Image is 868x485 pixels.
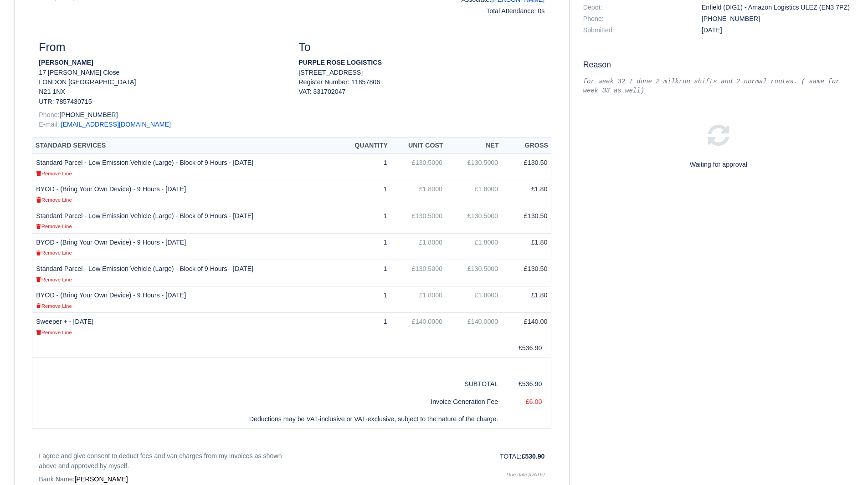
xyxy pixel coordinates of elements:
[390,207,446,233] td: £130.5000
[390,180,446,207] td: £1.8000
[502,375,551,393] td: £536.90
[36,277,72,282] small: Remove Line
[522,453,545,460] strong: £530.90
[39,59,93,66] strong: [PERSON_NAME]
[39,111,59,118] span: Phone:
[428,7,544,15] h6: Total Attendance: 0s
[36,276,72,283] a: Remove Line
[36,196,72,203] a: Remove Line
[576,26,695,34] dt: Submitted:
[583,60,854,70] h5: Reason
[583,159,854,170] p: Waiting for approval
[390,313,446,339] td: £140.0000
[32,313,338,339] td: Sweeper + - [DATE]
[338,313,390,339] td: 1
[338,207,390,233] td: 1
[36,171,72,176] small: Remove Line
[298,59,382,66] strong: PURPLE ROSE LOGISTICS
[32,207,338,233] td: Standard Parcel - Low Emission Vehicle (Large) - Block of 9 Hours - [DATE]
[36,302,72,309] a: Remove Line
[39,87,285,97] p: N21 1NX
[502,137,551,154] th: Gross
[446,233,502,260] td: £1.8000
[32,286,338,313] td: BYOD - (Bring Your Own Device) - 9 Hours - [DATE]
[32,233,338,260] td: BYOD - (Bring Your Own Device) - 9 Hours - [DATE]
[446,260,502,286] td: £130.5000
[576,4,695,11] dt: Depot:
[446,137,502,154] th: Net
[36,330,72,335] small: Remove Line
[446,313,502,339] td: £140.0000
[390,137,446,154] th: Unit Cost
[502,180,551,207] td: £1.80
[36,169,72,177] a: Remove Line
[75,475,128,483] span: [PERSON_NAME]
[36,250,72,255] small: Remove Line
[298,451,544,461] p: TOTAL:
[507,472,545,477] i: Due date:
[338,286,390,313] td: 1
[502,154,551,180] td: £130.50
[39,110,285,120] p: [PHONE_NUMBER]
[529,472,544,477] u: [DATE]
[298,87,544,97] div: VAT: 331702047
[390,154,446,180] td: £130.5000
[502,207,551,233] td: £130.50
[36,224,72,229] small: Remove Line
[338,233,390,260] td: 1
[702,26,722,34] span: 22 hours ago
[32,154,338,180] td: Standard Parcel - Low Emission Vehicle (Large) - Block of 9 Hours - [DATE]
[298,41,544,54] h3: To
[704,379,868,485] iframe: Chat Widget
[502,260,551,286] td: £130.50
[502,339,551,357] td: £536.90
[39,68,285,77] p: 17 [PERSON_NAME] Close
[32,137,338,154] th: Standard Services
[36,249,72,256] a: Remove Line
[32,260,338,286] td: Standard Parcel - Low Emission Vehicle (Large) - Block of 9 Hours - [DATE]
[39,121,59,128] span: E-mail:
[502,286,551,313] td: £1.80
[36,222,72,230] a: Remove Line
[502,233,551,260] td: £1.80
[502,313,551,339] td: £140.00
[695,15,861,23] dd: [PHONE_NUMBER]
[338,180,390,207] td: 1
[338,260,390,286] td: 1
[39,41,285,54] h3: From
[292,77,551,97] div: Register Number: 11857806
[390,233,446,260] td: £1.8000
[32,410,502,428] td: Deductions may be VAT-inclusive or VAT-exclusive, subject to the nature of the charge.
[298,68,544,77] p: [STREET_ADDRESS]
[39,451,285,471] p: I agree and give consent to deduct fees and van charges from my invoices as shown above and appro...
[446,286,502,313] td: £1.8000
[36,328,72,336] a: Remove Line
[390,286,446,313] td: £1.8000
[338,154,390,180] td: 1
[446,154,502,180] td: £130.5000
[36,303,72,309] small: Remove Line
[502,393,551,411] td: -£6.00
[39,475,285,484] p: Bank Name:
[576,15,695,23] dt: Phone:
[36,197,72,203] small: Remove Line
[390,260,446,286] td: £130.5000
[39,97,285,107] p: UTR: 7857430715
[583,77,854,95] div: for week 32 I done 2 milkrun shifts and 2 normal routes. ( same for week 33 as well)
[446,375,502,393] td: SUBTOTAL
[338,137,390,154] th: Quantity
[446,207,502,233] td: £130.5000
[695,4,861,11] dd: Enfield (DIG1) - Amazon Logistics ULEZ (EN3 7PZ)
[446,180,502,207] td: £1.8000
[32,180,338,207] td: BYOD - (Bring Your Own Device) - 9 Hours - [DATE]
[39,77,285,87] p: LONDON [GEOGRAPHIC_DATA]
[32,393,502,411] td: Invoice Generation Fee
[61,121,171,128] a: [EMAIL_ADDRESS][DOMAIN_NAME]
